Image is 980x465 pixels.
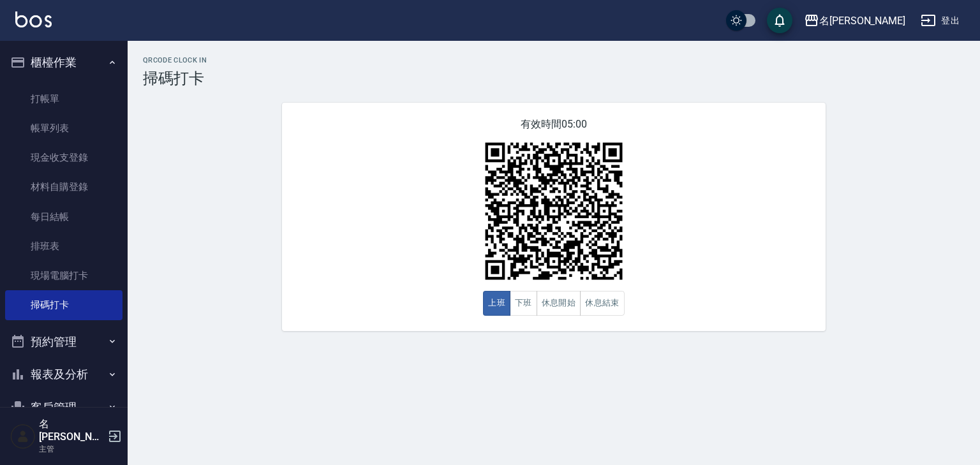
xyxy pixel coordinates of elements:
h3: 掃碼打卡 [143,70,965,87]
div: 名[PERSON_NAME] [819,13,905,29]
button: 預約管理 [5,325,122,358]
a: 帳單列表 [5,114,122,143]
p: 主管 [39,443,104,455]
button: 上班 [483,291,510,316]
a: 打帳單 [5,84,122,114]
button: 名[PERSON_NAME] [799,8,910,34]
img: Logo [15,11,52,27]
button: 下班 [510,291,537,316]
button: 報表及分析 [5,358,122,391]
a: 排班表 [5,232,122,261]
button: 休息開始 [537,291,581,316]
a: 每日結帳 [5,202,122,232]
a: 掃碼打卡 [5,290,122,320]
img: Person [10,424,36,449]
button: 休息結束 [580,291,625,316]
button: 登出 [916,9,965,33]
a: 材料自購登錄 [5,172,122,202]
button: save [767,8,792,33]
h5: 名[PERSON_NAME] [39,418,104,443]
button: 客戶管理 [5,391,122,424]
a: 現金收支登錄 [5,143,122,172]
button: 櫃檯作業 [5,46,122,79]
div: 有效時間 05:00 [282,103,826,331]
a: 現場電腦打卡 [5,261,122,290]
h2: QRcode Clock In [143,56,965,64]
